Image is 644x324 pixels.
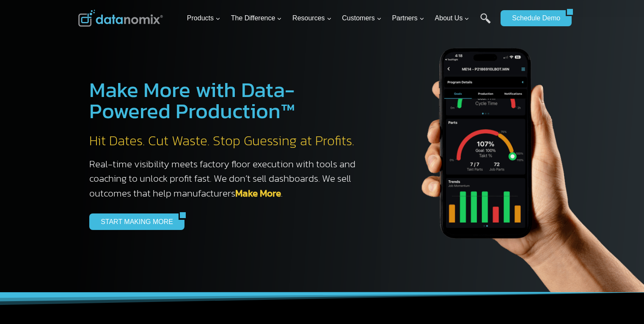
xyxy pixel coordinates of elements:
a: Search [480,13,491,32]
nav: Primary Navigation [184,5,497,32]
a: Schedule Demo [501,10,566,26]
span: The Difference [231,13,282,24]
span: Resources [292,13,331,24]
h2: Hit Dates. Cut Waste. Stop Guessing at Profits. [89,132,364,150]
a: START MAKING MORE [89,213,179,230]
h3: Real-time visibility meets factory floor execution with tools and coaching to unlock profit fast.... [89,157,364,201]
h1: Make More with Data-Powered Production™ [89,79,364,122]
a: Make More [235,186,281,200]
span: Products [187,13,220,24]
span: Partners [392,13,424,24]
span: Customers [342,13,381,24]
span: About Us [435,13,470,24]
img: Datanomix [78,10,163,27]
